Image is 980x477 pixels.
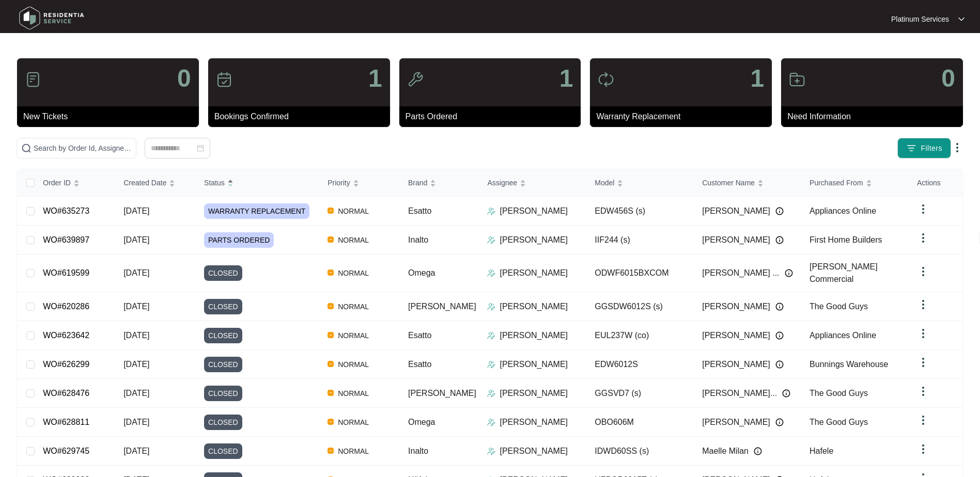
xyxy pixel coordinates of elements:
[487,418,495,426] img: Assigner Icon
[43,418,89,426] a: WO#628811
[123,235,149,244] span: [DATE]
[500,329,568,342] p: [PERSON_NAME]
[408,447,428,455] span: Inalto
[334,329,373,342] span: NORMAL
[34,142,132,154] input: Search by Order Id, Assignee Name, Customer Name, Brand and Model
[35,169,115,197] th: Order ID
[586,226,694,255] td: IIF244 (s)
[334,267,373,279] span: NORMAL
[204,203,309,219] span: WARRANTY REPLACEMENT
[500,387,568,400] p: [PERSON_NAME]
[596,110,772,123] p: Warranty Replacement
[123,418,149,426] span: [DATE]
[917,265,929,278] img: dropdown arrow
[586,197,694,226] td: EDW456S (s)
[328,332,334,338] img: Vercel Logo
[586,379,694,408] td: GGSVD7 (s)
[123,268,149,277] span: [DATE]
[204,443,242,459] span: CLOSED
[487,207,495,215] img: Assigner Icon
[123,447,149,455] span: [DATE]
[204,177,225,188] span: Status
[21,143,32,153] img: search-icon
[958,17,965,22] img: dropdown arrow
[328,390,334,396] img: Vercel Logo
[775,236,784,244] img: Info icon
[123,206,149,215] span: [DATE]
[177,66,191,91] p: 0
[500,300,568,313] p: [PERSON_NAME]
[408,331,431,340] span: Esatto
[408,177,427,188] span: Brand
[487,331,495,340] img: Assigner Icon
[586,408,694,437] td: OBO606M
[25,71,41,88] img: icon
[702,177,755,188] span: Customer Name
[782,389,790,397] img: Info icon
[334,205,373,217] span: NORMAL
[487,177,517,188] span: Assignee
[487,236,495,244] img: Assigner Icon
[408,418,435,426] span: Omega
[500,205,568,217] p: [PERSON_NAME]
[586,350,694,379] td: EDW6012S
[586,169,694,197] th: Model
[702,267,779,279] span: [PERSON_NAME] ...
[15,3,88,34] img: residentia service logo
[702,234,770,246] span: [PERSON_NAME]
[917,414,929,426] img: dropdown arrow
[408,360,431,369] span: Esatto
[319,169,400,197] th: Priority
[897,138,951,158] button: filter iconFilters
[810,206,876,215] span: Appliances Online
[586,437,694,466] td: IDWD60SS (s)
[917,203,929,215] img: dropdown arrow
[334,416,373,428] span: NORMAL
[23,110,199,123] p: New Tickets
[559,66,573,91] p: 1
[750,66,764,91] p: 1
[328,208,334,214] img: Vercel Logo
[941,66,955,91] p: 0
[123,360,149,369] span: [DATE]
[328,269,334,276] img: Vercel Logo
[334,358,373,371] span: NORMAL
[775,360,784,369] img: Info icon
[917,356,929,369] img: dropdown arrow
[334,445,373,457] span: NORMAL
[702,205,770,217] span: [PERSON_NAME]
[204,328,242,343] span: CLOSED
[810,360,888,369] span: Bunnings Warehouse
[787,110,963,123] p: Need Information
[204,232,274,248] span: PARTS ORDERED
[123,302,149,311] span: [DATE]
[801,169,909,197] th: Purchased From
[204,299,242,314] span: CLOSED
[43,389,89,397] a: WO#628476
[43,302,89,311] a: WO#620286
[328,448,334,454] img: Vercel Logo
[917,298,929,311] img: dropdown arrow
[334,387,373,400] span: NORMAL
[598,71,614,88] img: icon
[214,110,390,123] p: Bookings Confirmed
[204,386,242,401] span: CLOSED
[479,169,586,197] th: Assignee
[328,303,334,309] img: Vercel Logo
[785,269,793,277] img: Info icon
[789,71,805,88] img: icon
[702,358,770,371] span: [PERSON_NAME]
[43,268,89,277] a: WO#619599
[810,447,833,455] span: Hafele
[43,331,89,340] a: WO#623642
[702,329,770,342] span: [PERSON_NAME]
[408,302,476,311] span: [PERSON_NAME]
[775,418,784,426] img: Info icon
[906,143,916,153] img: filter icon
[586,321,694,350] td: EUL237W (co)
[500,445,568,457] p: [PERSON_NAME]
[408,206,431,215] span: Esatto
[407,71,424,88] img: icon
[694,169,801,197] th: Customer Name
[917,232,929,244] img: dropdown arrow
